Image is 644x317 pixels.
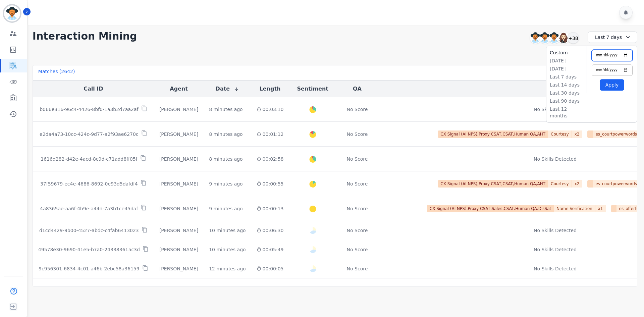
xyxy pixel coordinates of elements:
li: [DATE] [550,57,583,64]
div: 9 minutes ago [209,180,243,187]
div: No Skills Detected [534,265,577,272]
div: 00:00:55 [257,180,284,187]
span: Courtesy [548,180,572,188]
div: 10 minutes ago [209,227,246,234]
button: Apply [600,79,624,91]
div: [PERSON_NAME] [159,227,198,234]
button: Call ID [84,85,103,93]
span: x 2 [572,180,582,188]
div: No Skills Detected [534,246,577,253]
div: Last 7 days [588,32,637,43]
li: Last 14 days [550,82,583,88]
p: 37f59679-ec4e-4686-8692-0e93d5dafdf4 [40,180,138,187]
div: 12 minutes ago [209,265,246,272]
span: CX Signal (AI NPS),Proxy CSAT,CSAT,Human QA,AHT [438,130,548,138]
div: No Skills Detected [534,227,577,234]
span: es_courtpowerwords [593,130,640,138]
li: Last 30 days [550,90,583,96]
span: CX Signal (AI NPS),Proxy CSAT,CSAT,Human QA,AHT [438,180,548,188]
p: 9c956301-6834-4c01-a46b-2ebc58a36159 [39,265,140,272]
div: No Score [347,246,368,253]
button: Date [216,85,239,93]
div: 9 minutes ago [209,205,243,212]
div: No Score [347,265,368,272]
span: x 2 [572,130,582,138]
span: es_courtpowerwords [593,180,640,188]
h1: Interaction Mining [33,30,137,42]
div: 00:05:49 [257,246,284,253]
img: Bordered avatar [4,5,20,21]
div: 10 minutes ago [209,246,246,253]
div: [PERSON_NAME] [159,106,198,113]
li: Last 90 days [550,98,583,104]
p: 4a8365ae-aa6f-4b9e-a44d-7a3b1ce45daf [40,205,138,212]
div: No Score [347,180,368,187]
p: e2da4a73-10cc-424c-9d77-a2f93ae6270c [40,131,138,138]
li: Last 7 days [550,73,583,80]
div: [PERSON_NAME] [159,205,198,212]
button: Agent [170,85,188,93]
p: d1cd4429-9b00-4527-abdc-c4fab6413023 [39,227,139,234]
div: 8 minutes ago [209,156,243,162]
div: Matches ( 2642 ) [38,68,75,77]
div: No Score [347,227,368,234]
div: 00:01:12 [257,131,284,138]
div: [PERSON_NAME] [159,246,198,253]
span: Name Verification [554,205,595,212]
p: b066e316-96c4-4426-8bf0-1a3b2d7aa2af [40,106,138,113]
div: [PERSON_NAME] [159,265,198,272]
div: [PERSON_NAME] [159,131,198,138]
div: 8 minutes ago [209,106,243,113]
button: Length [260,85,281,93]
span: CX Signal (AI NPS),Proxy CSAT,Sales,CSAT,Human QA,DisSat [427,205,554,212]
div: No Skills Detected [534,156,577,162]
p: 49578e30-9690-41e5-b7a0-243383615c3d [38,246,140,253]
div: No Score [347,131,368,138]
div: 00:02:58 [257,156,284,162]
p: 1616d282-d42e-4acd-8c9d-c71add8ff05f [41,156,137,162]
div: 00:03:10 [257,106,284,113]
div: 00:00:13 [257,205,284,212]
button: QA [353,85,362,93]
div: [PERSON_NAME] [159,180,198,187]
div: No Score [347,156,368,162]
div: +38 [568,32,579,44]
span: x 1 [595,205,606,212]
div: [PERSON_NAME] [159,156,198,162]
div: 00:06:30 [257,227,284,234]
span: Courtesy [548,130,572,138]
button: Sentiment [297,85,328,93]
li: [DATE] [550,65,583,72]
li: Custom [550,49,583,56]
div: No Skills Detected [534,106,577,113]
div: No Score [347,106,368,113]
li: Last 12 months [550,106,583,119]
div: 8 minutes ago [209,131,243,138]
div: No Score [347,205,368,212]
div: 00:00:05 [257,265,284,272]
